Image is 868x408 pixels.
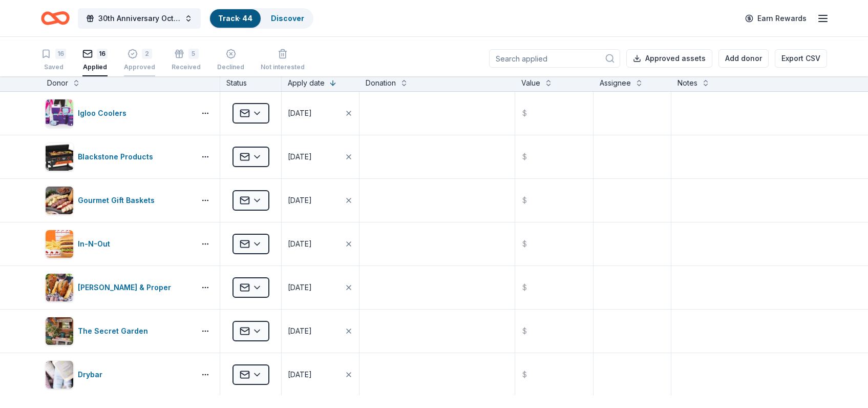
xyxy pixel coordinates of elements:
a: Discover [271,14,304,23]
span: 30th Anniversary Octoberfest for a Cause [98,12,180,25]
button: Declined [217,45,244,76]
button: Image for Nash & Proper[PERSON_NAME] & Proper [45,273,191,302]
img: Image for Nash & Proper [46,274,73,301]
img: Image for Igloo Coolers [46,99,73,127]
img: Image for Gourmet Gift Baskets [46,187,73,214]
div: Assignee [600,77,631,89]
button: Track· 44Discover [209,8,313,29]
div: Igloo Coolers [78,107,131,119]
div: The Secret Garden [78,325,152,337]
div: [DATE] [288,325,312,337]
button: Image for Igloo CoolersIgloo Coolers [45,99,191,128]
button: Image for DrybarDrybar [45,360,191,389]
button: [DATE] [282,92,359,135]
div: Notes [678,77,697,89]
div: Value [521,77,540,89]
a: Earn Rewards [739,9,813,28]
button: [DATE] [282,179,359,222]
div: 16 [97,49,108,59]
div: 2 [142,49,152,59]
button: Image for Gourmet Gift BasketsGourmet Gift Baskets [45,186,191,215]
button: 5Received [172,45,201,76]
div: Gourmet Gift Baskets [78,194,159,207]
button: 2Approved [124,45,155,76]
img: Image for In-N-Out [46,230,73,258]
div: Approved [124,63,155,71]
div: Donation [366,77,396,89]
button: 16Applied [82,45,108,76]
img: Image for Blackstone Products [46,143,73,171]
button: Image for The Secret GardenThe Secret Garden [45,317,191,345]
button: 16Saved [41,45,66,76]
div: Drybar [78,369,107,381]
button: Export CSV [775,49,827,68]
div: Blackstone Products [78,151,157,163]
div: Status [220,73,282,91]
button: 30th Anniversary Octoberfest for a Cause [78,8,201,29]
button: [DATE] [282,353,359,396]
button: [DATE] [282,222,359,266]
div: [DATE] [288,107,312,119]
a: Home [41,6,70,30]
div: 16 [55,49,66,59]
div: [DATE] [288,369,312,381]
div: [DATE] [288,194,312,207]
button: [DATE] [282,310,359,353]
div: Apply date [288,77,325,89]
button: [DATE] [282,266,359,309]
button: Approved assets [626,49,712,68]
button: Add donor [718,49,769,68]
a: Track· 44 [218,14,252,23]
div: Not interested [261,63,305,71]
img: Image for The Secret Garden [46,317,73,345]
img: Image for Drybar [46,361,73,389]
div: [DATE] [288,238,312,250]
div: Saved [41,63,66,71]
div: 5 [188,49,199,59]
button: Image for In-N-OutIn-N-Out [45,230,191,258]
div: Declined [217,63,244,71]
div: Received [172,63,201,71]
button: [DATE] [282,135,359,178]
div: Applied [82,63,108,71]
div: [PERSON_NAME] & Proper [78,281,175,294]
div: In-N-Out [78,238,114,250]
div: Donor [47,77,68,89]
input: Search applied [489,49,620,68]
button: Image for Blackstone ProductsBlackstone Products [45,142,191,171]
div: [DATE] [288,151,312,163]
button: Not interested [261,45,305,76]
div: [DATE] [288,281,312,294]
